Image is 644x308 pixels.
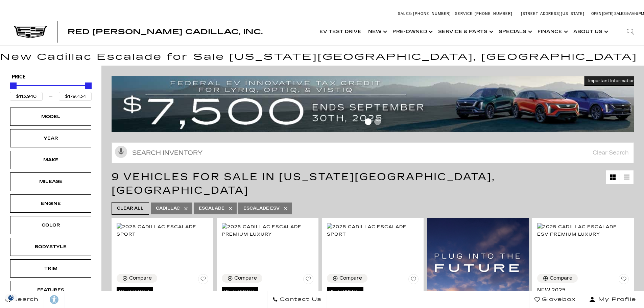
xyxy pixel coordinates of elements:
button: Save Vehicle [619,274,629,287]
span: Search [10,295,39,304]
a: Red [PERSON_NAME] Cadillac, Inc. [68,28,263,35]
div: Bodystyle [34,243,68,251]
a: Service & Parts [435,18,495,45]
img: 2025 Cadillac Escalade Sport [327,223,419,238]
img: Cadillac Dark Logo with Cadillac White Text [14,26,47,39]
button: Important Information [584,76,639,86]
button: Open user profile menu [581,291,644,308]
span: In Transit [327,287,363,296]
h5: Price [12,74,90,80]
div: ColorColor [10,216,91,234]
a: Contact Us [267,291,327,308]
div: TrimTrim [10,259,91,278]
img: 2025 Cadillac Escalade ESV Premium Luxury [537,223,629,238]
div: Year [34,135,68,142]
a: Specials [495,18,534,45]
span: 9 Vehicles for Sale in [US_STATE][GEOGRAPHIC_DATA], [GEOGRAPHIC_DATA] [112,171,495,196]
span: [PHONE_NUMBER] [413,11,451,16]
img: 2025 Cadillac Escalade Sport [117,223,208,238]
div: MileageMileage [10,172,91,191]
button: Save Vehicle [198,274,208,287]
span: Cadillac [156,204,180,213]
div: Make [34,156,68,164]
a: [STREET_ADDRESS][US_STATE] [521,11,585,16]
button: Compare Vehicle [222,274,262,283]
img: Opt-Out Icon [3,294,19,301]
button: Compare Vehicle [537,274,578,283]
button: Compare Vehicle [327,274,367,283]
input: Search Inventory [112,142,634,163]
div: Engine [34,200,68,207]
span: Red [PERSON_NAME] Cadillac, Inc. [68,28,263,36]
div: BodystyleBodystyle [10,238,91,256]
button: Compare Vehicle [117,274,157,283]
span: Glovebox [540,295,576,304]
span: Escalade ESV [243,204,280,213]
div: Color [34,221,68,229]
img: vrp-tax-ending-august-version [112,76,639,132]
span: Open [DATE] [591,11,614,16]
button: Save Vehicle [408,274,419,287]
span: Important Information [588,78,635,84]
div: Trim [34,265,68,272]
input: Maximum [59,92,92,101]
button: Save Vehicle [303,274,313,287]
span: Service: [455,11,474,16]
a: About Us [570,18,610,45]
div: YearYear [10,129,91,147]
div: MakeMake [10,151,91,169]
img: 2025 Cadillac Escalade Premium Luxury [222,223,313,238]
span: 9 AM-6 PM [626,11,644,16]
a: Sales: [PHONE_NUMBER] [398,12,453,16]
div: Model [34,113,68,120]
a: Pre-Owned [389,18,435,45]
span: Sales: [398,11,412,16]
a: Finance [534,18,570,45]
span: Clear All [117,204,144,213]
span: In Transit [117,287,153,296]
a: New [365,18,389,45]
div: Mileage [34,178,68,185]
div: Price [10,80,92,101]
span: Go to slide 1 [365,118,372,125]
div: Compare [129,275,152,281]
section: Click to Open Cookie Consent Modal [3,294,19,301]
a: EV Test Drive [316,18,365,45]
span: New 2025 [537,287,624,293]
div: Features [34,286,68,294]
div: Minimum Price [10,82,17,89]
a: New 2025Cadillac Escalade ESV Premium Luxury [537,287,629,307]
span: In Transit [222,287,258,296]
div: Compare [550,275,572,281]
div: FeaturesFeatures [10,281,91,299]
div: Compare [339,275,362,281]
span: My Profile [596,295,636,304]
span: Sales: [614,11,626,16]
input: Minimum [10,92,43,101]
div: Maximum Price [85,82,92,89]
svg: Click to toggle on voice search [115,146,127,158]
span: Contact Us [278,295,321,304]
div: EngineEngine [10,194,91,213]
span: Go to slide 2 [374,118,381,125]
span: [PHONE_NUMBER] [475,11,512,16]
div: Compare [234,275,257,281]
div: ModelModel [10,108,91,126]
a: Glovebox [529,291,581,308]
a: Service: [PHONE_NUMBER] [453,12,514,16]
span: Escalade [199,204,224,213]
